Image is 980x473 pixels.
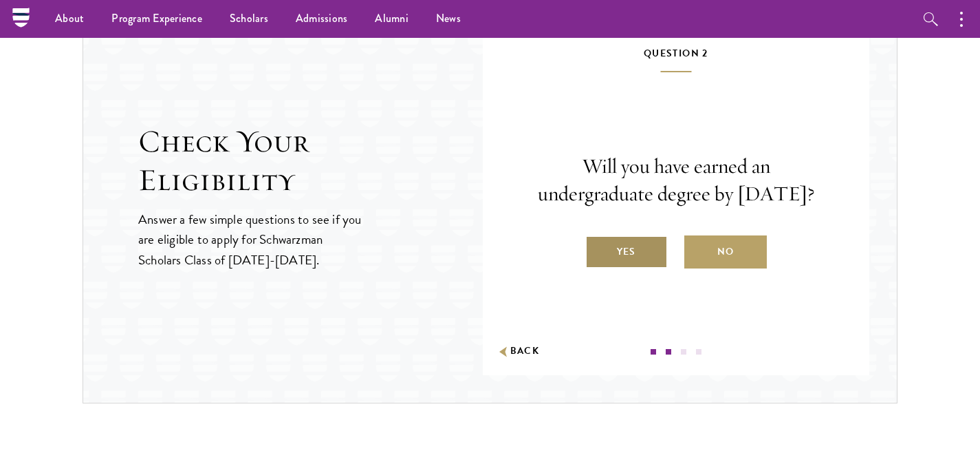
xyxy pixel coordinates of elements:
[138,209,363,269] p: Answer a few simple questions to see if you are eligible to apply for Schwarzman Scholars Class o...
[684,235,767,269] label: No
[524,45,828,72] h5: Question 2
[524,153,828,208] p: Will you have earned an undergraduate degree by [DATE]?
[585,235,668,269] label: Yes
[138,123,483,200] h2: Check Your Eligibility
[497,344,540,359] button: Back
